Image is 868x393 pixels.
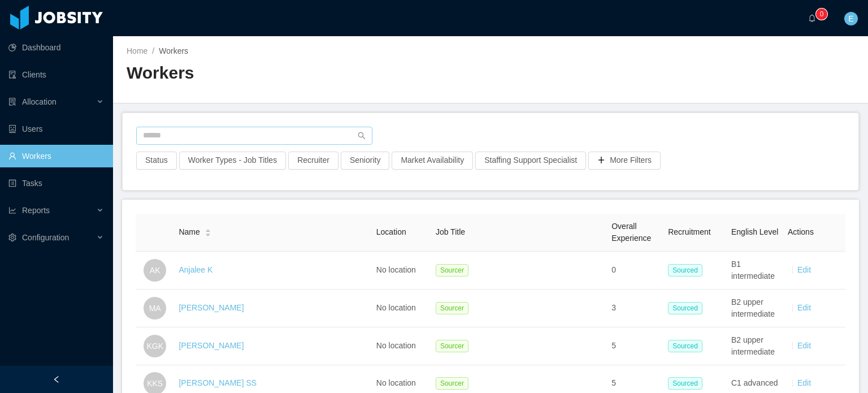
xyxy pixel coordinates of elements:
[372,252,431,290] td: No location
[179,265,212,274] a: Anjalee K
[668,341,707,350] a: Sourced
[607,252,663,290] td: 0
[475,152,586,170] button: Staffing Support Specialist
[797,341,811,350] a: Edit
[22,206,50,215] span: Reports
[727,290,783,327] td: B2 upper intermediate
[372,290,431,327] td: No location
[668,378,707,387] a: Sourced
[8,145,104,167] a: icon: userWorkers
[611,222,651,243] span: Overall Experience
[588,152,661,170] button: icon: plusMore Filters
[127,46,147,55] a: Home
[668,302,702,314] span: Sourced
[607,290,663,327] td: 3
[376,227,406,236] span: Location
[341,152,389,170] button: Seniority
[668,265,707,274] a: Sourced
[788,227,814,236] span: Actions
[816,8,827,20] sup: 0
[179,152,286,170] button: Worker Types - Job Titles
[8,118,104,140] a: icon: robotUsers
[136,152,177,170] button: Status
[848,12,853,25] span: E
[727,252,783,290] td: B1 intermediate
[372,327,431,365] td: No location
[731,227,778,236] span: English Level
[668,377,702,390] span: Sourced
[436,227,465,236] span: Job Title
[8,36,104,59] a: icon: pie-chartDashboard
[8,98,16,106] i: icon: solution
[149,297,161,319] span: MA
[358,132,366,140] i: icon: search
[179,341,244,350] a: [PERSON_NAME]
[797,265,811,274] a: Edit
[152,46,154,55] span: /
[159,46,188,55] span: Workers
[668,340,702,352] span: Sourced
[22,97,57,106] span: Allocation
[205,228,211,231] i: icon: caret-up
[436,302,468,314] span: Sourcer
[179,378,257,387] a: [PERSON_NAME] SS
[607,327,663,365] td: 5
[668,227,710,236] span: Recruitment
[179,303,244,312] a: [PERSON_NAME]
[8,234,16,241] i: icon: setting
[146,335,163,357] span: KGK
[436,264,468,277] span: Sourcer
[288,152,338,170] button: Recruiter
[668,264,702,277] span: Sourced
[392,152,473,170] button: Market Availability
[127,62,491,85] h2: Workers
[436,340,468,352] span: Sourcer
[150,259,160,282] span: AK
[205,232,211,235] i: icon: caret-down
[8,63,104,86] a: icon: auditClients
[8,206,16,214] i: icon: line-chart
[205,227,211,235] div: Sort
[8,172,104,195] a: icon: profileTasks
[727,327,783,365] td: B2 upper intermediate
[668,303,707,312] a: Sourced
[797,378,811,387] a: Edit
[797,303,811,312] a: Edit
[436,377,468,390] span: Sourcer
[179,226,199,238] span: Name
[22,233,69,242] span: Configuration
[808,14,816,22] i: icon: bell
